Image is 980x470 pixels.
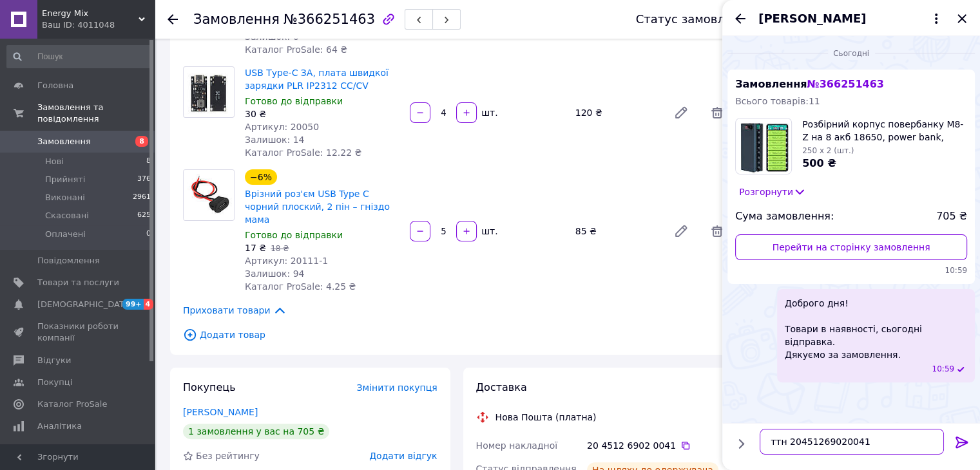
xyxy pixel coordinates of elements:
span: 18 ₴ [271,244,289,253]
span: Каталог ProSale: 64 ₴ [245,44,347,55]
textarea: ттн 20451269020041 [760,429,944,455]
span: №366251463 [283,12,375,27]
span: 17 ₴ [245,243,266,253]
span: Готово до відправки [245,230,343,240]
span: Товари та послуги [37,277,119,288]
span: Замовлення та повідомлення [37,102,155,125]
span: 8 [146,156,151,167]
div: Повернутися назад [168,13,178,26]
span: Видалити [704,218,730,244]
a: Врізний роз'єм USB Type C чорний плоский, 2 пін – гніздо мама [245,189,390,225]
div: шт. [478,106,499,119]
span: Аналітика [37,420,82,432]
span: № 366251463 [807,78,883,90]
span: Нові [45,156,64,167]
span: 376 [137,174,151,185]
div: Нова Пошта (платна) [492,411,600,424]
span: Артикул: 20050 [245,122,319,132]
span: Видалити [704,100,730,126]
span: Виконані [45,192,85,203]
span: Сьогодні [828,48,874,59]
div: 1 замовлення у вас на 705 ₴ [183,424,329,439]
span: Відгуки [37,355,71,366]
div: 12.10.2025 [727,46,975,59]
span: Змінити покупця [357,382,437,393]
span: 0 [146,229,151,240]
a: [PERSON_NAME] [183,407,258,417]
div: 30 ₴ [245,108,399,120]
span: 99+ [122,299,144,310]
div: 20 4512 6902 0041 [587,439,730,452]
img: Врізний роз'єм USB Type C чорний плоский, 2 пін – гніздо мама [184,170,234,220]
button: Закрити [954,11,970,26]
span: Замовлення [193,12,280,27]
span: Залишок: 6 [245,32,299,42]
img: 6433615324_w100_h100_razbornoj-korpus-poverbanka.jpg [736,118,791,174]
span: Прийняті [45,174,85,185]
span: 10:59 12.10.2025 [932,364,954,375]
span: Показники роботи компанії [37,321,119,344]
span: 10:59 12.10.2025 [735,265,967,276]
span: Каталог ProSale: 12.22 ₴ [245,147,361,158]
span: 500 ₴ [802,157,836,169]
button: Показати кнопки [733,435,749,452]
span: [DEMOGRAPHIC_DATA] [37,299,133,310]
span: Головна [37,80,73,91]
span: 2961 [133,192,151,203]
button: [PERSON_NAME] [758,10,944,27]
span: Додати товар [183,328,730,342]
span: Каталог ProSale: 4.25 ₴ [245,281,356,292]
span: 705 ₴ [936,209,967,224]
span: Замовлення [37,136,91,147]
a: Редагувати [668,100,694,126]
span: Покупці [37,377,72,388]
a: USB Туре-С ЗА, плата швидкої зарядки PLR IP2312 CC/CV [245,68,389,91]
span: Залишок: 94 [245,268,304,279]
span: 625 [137,210,151,221]
span: 8 [135,136,148,147]
span: Energy Mix [42,8,139,19]
span: Без рейтингу [196,451,260,461]
span: Скасовані [45,210,89,221]
span: Залишок: 14 [245,135,304,145]
div: 85 ₴ [570,222,663,240]
span: Сума замовлення: [735,209,834,224]
span: Замовлення [735,78,884,90]
input: Пошук [6,45,152,68]
span: Розбірний корпус повербанку M8-Z на 8 акб 18650, power bank, Type C + micro-USB [802,118,967,144]
div: Ваш ID: 4011048 [42,19,155,31]
a: Перейти на сторінку замовлення [735,234,967,260]
span: Готово до відправки [245,96,343,106]
button: Назад [733,11,748,26]
img: USB Туре-С ЗА, плата швидкої зарядки PLR IP2312 CC/CV [184,70,234,115]
button: Розгорнути [735,185,810,199]
span: Доброго дня! Товари в наявності, сьогодні відправка. Дякуємо за замовлення. [785,297,967,361]
div: 120 ₴ [570,104,663,122]
a: Редагувати [668,218,694,244]
span: Оплачені [45,229,86,240]
span: Каталог ProSale [37,399,107,410]
span: Управління сайтом [37,442,119,465]
span: Повідомлення [37,255,100,267]
span: Доставка [476,381,527,393]
span: 4 [144,299,154,310]
span: Номер накладної [476,440,558,451]
span: Приховати товари [183,303,287,317]
span: Всього товарів: 11 [735,96,820,106]
div: шт. [478,225,499,238]
span: Покупець [183,381,236,393]
div: Статус замовлення [636,13,754,26]
span: 250 x 2 (шт.) [802,146,854,155]
span: [PERSON_NAME] [758,10,866,27]
span: Артикул: 20111-1 [245,256,328,266]
div: −6% [245,169,277,185]
span: Додати відгук [369,451,437,461]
